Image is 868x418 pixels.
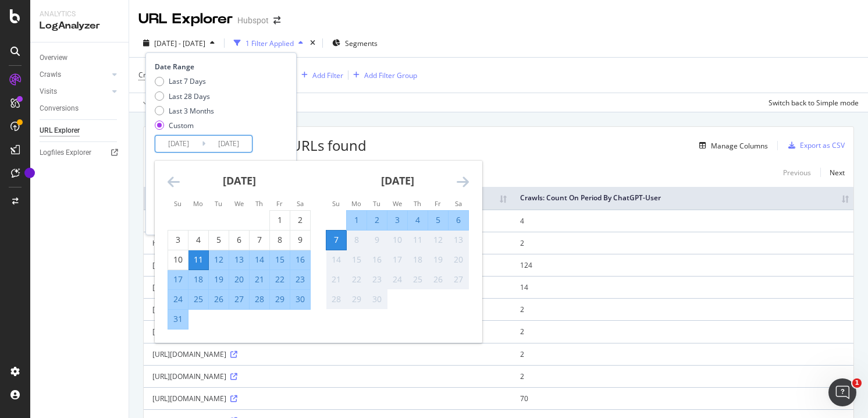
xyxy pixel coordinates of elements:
[511,387,853,409] td: 70
[250,270,270,289] td: Selected. Thursday, August 21, 2025
[367,289,387,309] td: Not available. Tuesday, September 30, 2025
[188,293,208,305] div: 25
[168,254,188,265] div: 10
[457,175,469,189] div: Move forward to switch to the next month.
[205,136,252,152] input: End Date
[152,304,503,314] div: [URL][DOMAIN_NAME]
[229,230,250,250] td: Choose Wednesday, August 6, 2025 as your check-in date. It’s available.
[297,199,304,208] small: Sa
[138,9,233,29] div: URL Explorer
[152,394,503,403] div: [URL][DOMAIN_NAME]
[250,289,270,309] td: Selected. Thursday, August 28, 2025
[408,250,428,270] td: Not available. Thursday, September 18, 2025
[40,9,119,19] div: Analytics
[40,125,120,137] a: URL Explorer
[449,274,468,285] div: 27
[347,234,367,246] div: 8
[367,250,387,270] td: Not available. Tuesday, September 16, 2025
[381,173,414,187] strong: [DATE]
[188,254,208,265] div: 11
[155,76,214,86] div: Last 7 Days
[435,199,441,208] small: Fr
[367,274,387,285] div: 23
[449,250,469,270] td: Not available. Saturday, September 20, 2025
[215,199,222,208] small: Tu
[387,250,408,270] td: Not available. Wednesday, September 17, 2025
[367,254,387,265] div: 16
[347,293,367,305] div: 29
[511,254,853,276] td: 124
[188,289,209,309] td: Selected. Monday, August 25, 2025
[511,343,853,365] td: 2
[290,274,310,285] div: 23
[40,19,119,33] div: LogAnalyzer
[152,282,503,292] div: [URL][DOMAIN_NAME]
[828,378,856,406] iframe: Intercom live chat
[40,102,79,115] div: Conversions
[428,230,449,250] td: Not available. Friday, September 12, 2025
[408,210,428,230] td: Selected. Thursday, September 4, 2025
[193,199,203,208] small: Mo
[290,210,311,230] td: Choose Saturday, August 2, 2025 as your check-in date. It’s available.
[367,293,387,305] div: 30
[290,250,311,270] td: Selected. Saturday, August 16, 2025
[800,140,845,150] div: Export as CSV
[169,106,214,116] div: Last 3 Months
[347,289,367,309] td: Not available. Monday, September 29, 2025
[223,173,256,187] strong: [DATE]
[40,102,120,115] a: Conversions
[209,250,229,270] td: Selected. Tuesday, August 12, 2025
[367,234,387,246] div: 9
[449,230,469,250] td: Not available. Saturday, September 13, 2025
[40,86,57,98] div: Visits
[290,234,310,246] div: 9
[347,230,367,250] td: Not available. Monday, September 8, 2025
[332,199,340,208] small: Su
[290,289,311,309] td: Selected. Saturday, August 30, 2025
[168,234,188,246] div: 3
[428,254,448,265] div: 19
[273,16,280,24] div: arrow-right-arrow-left
[250,274,269,285] div: 21
[246,38,294,48] div: 1 Filter Applied
[138,70,275,80] span: Crawls: Count On Period By ChatGPT-User
[40,52,120,64] a: Overview
[209,230,229,250] td: Choose Tuesday, August 5, 2025 as your check-in date. It’s available.
[250,234,269,246] div: 7
[367,270,387,289] td: Not available. Tuesday, September 23, 2025
[387,214,407,226] div: 3
[174,199,182,208] small: Su
[347,274,367,285] div: 22
[297,68,343,82] button: Add Filter
[408,270,428,289] td: Not available. Thursday, September 25, 2025
[393,199,402,208] small: We
[290,270,311,289] td: Selected. Saturday, August 23, 2025
[188,250,209,270] td: Selected as start date. Monday, August 11, 2025
[168,250,188,270] td: Choose Sunday, August 10, 2025 as your check-in date. It’s available.
[209,289,229,309] td: Selected. Tuesday, August 26, 2025
[209,254,229,265] div: 12
[234,199,244,208] small: We
[428,270,449,289] td: Not available. Friday, September 26, 2025
[250,230,270,250] td: Choose Thursday, August 7, 2025 as your check-in date. It’s available.
[229,34,308,52] button: 1 Filter Applied
[152,238,503,248] div: https://://[DOMAIN_NAME][URL]
[188,274,208,285] div: 18
[373,199,380,208] small: Tu
[326,234,346,246] div: 7
[387,210,408,230] td: Selected. Wednesday, September 3, 2025
[387,274,407,285] div: 24
[449,254,468,265] div: 20
[326,270,347,289] td: Not available. Sunday, September 21, 2025
[428,234,448,246] div: 12
[449,234,468,246] div: 13
[428,250,449,270] td: Not available. Friday, September 19, 2025
[511,320,853,342] td: 2
[40,147,120,159] a: Logfiles Explorer
[270,274,290,285] div: 22
[270,214,290,226] div: 1
[347,254,367,265] div: 15
[312,70,343,80] div: Add Filter
[270,270,290,289] td: Selected. Friday, August 22, 2025
[229,270,250,289] td: Selected. Wednesday, August 20, 2025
